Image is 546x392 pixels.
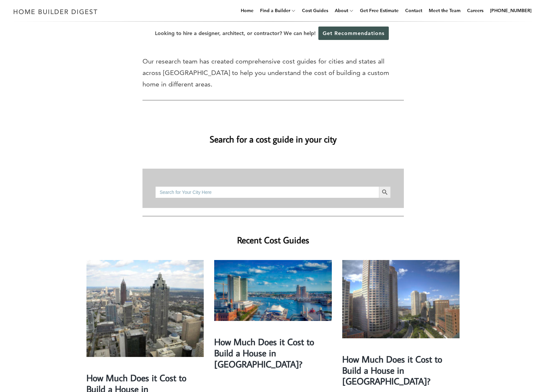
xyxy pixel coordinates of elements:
[155,186,379,198] input: Search for Your City Here
[142,224,404,247] h2: Recent Cost Guides
[214,336,314,370] a: How Much Does it Cost to Build a House in [GEOGRAPHIC_DATA]?
[86,123,460,146] h2: Search for a cost guide in your city
[142,56,404,90] p: Our research team has created comprehensive cost guides for cities and states all across [GEOGRAP...
[342,353,442,387] a: How Much Does it Cost to Build a House in [GEOGRAPHIC_DATA]?
[10,5,101,18] img: Home Builder Digest
[381,189,388,196] svg: Search
[318,27,389,40] a: Get Recommendations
